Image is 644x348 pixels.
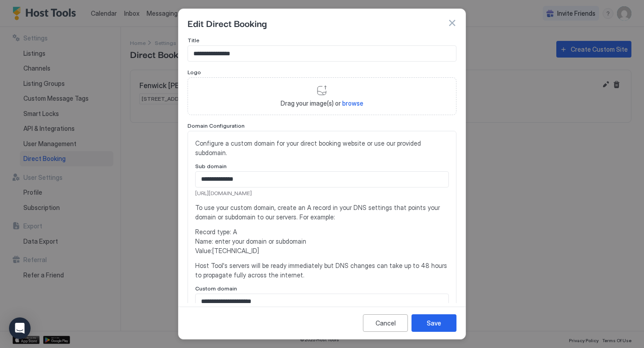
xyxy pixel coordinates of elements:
span: Custom domain [195,285,237,292]
button: Cancel [363,314,408,332]
input: Input Field [188,46,456,61]
span: Drag your image(s) or [281,99,363,107]
span: Sub domain [195,163,227,170]
input: Input Field [196,172,448,187]
span: browse [342,99,363,107]
span: Logo [188,69,201,76]
span: Domain Configuration [188,122,245,129]
div: Open Intercom Messenger [9,317,31,339]
span: To use your custom domain, create an A record in your DNS settings that points your domain or sub... [195,203,449,222]
span: Edit Direct Booking [188,16,267,30]
span: Configure a custom domain for your direct booking website or use our provided subdomain. [195,138,449,157]
span: [URL][DOMAIN_NAME] [195,189,449,197]
span: Host Tool's servers will be ready immediately but DNS changes can take up to 48 hours to propagat... [195,261,449,280]
input: Input Field [196,294,448,309]
span: Title [188,37,199,44]
div: Cancel [376,318,396,328]
div: Save [427,318,441,328]
span: Record type: A Name: enter your domain or subdomain Value: [TECHNICAL_ID] [195,227,449,255]
button: Save [411,314,456,332]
